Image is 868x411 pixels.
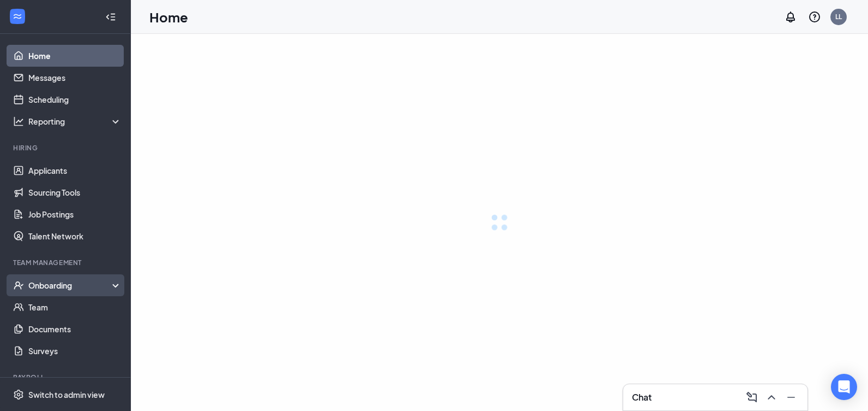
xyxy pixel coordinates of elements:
a: Messages [28,67,122,89]
svg: Notifications [784,10,797,24]
svg: Minimize [785,391,798,404]
svg: ChevronUp [765,391,778,404]
div: Hiring [13,143,119,152]
div: Onboarding [28,280,122,291]
a: Team [28,296,122,318]
div: Reporting [28,116,122,127]
svg: Collapse [105,11,116,22]
h1: Home [149,8,188,26]
a: Talent Network [28,225,122,247]
a: Scheduling [28,89,122,110]
h3: Chat [632,391,652,403]
svg: WorkstreamLogo [12,11,23,22]
a: Surveys [28,340,122,362]
svg: UserCheck [13,280,24,291]
div: Payroll [13,373,119,382]
a: Job Postings [28,203,122,225]
a: Applicants [28,160,122,181]
a: Documents [28,318,122,340]
svg: QuestionInfo [808,10,821,24]
svg: ComposeMessage [745,391,758,404]
a: Sourcing Tools [28,181,122,203]
button: ChevronUp [762,389,779,406]
button: ComposeMessage [742,389,759,406]
a: Home [28,45,122,67]
svg: Analysis [13,116,24,127]
button: Minimize [781,389,799,406]
div: Open Intercom Messenger [831,374,857,400]
div: Switch to admin view [28,389,105,400]
div: Team Management [13,258,119,267]
svg: Settings [13,389,24,400]
div: LL [835,12,842,21]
